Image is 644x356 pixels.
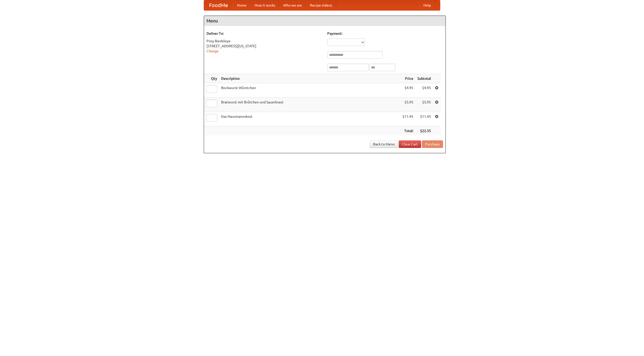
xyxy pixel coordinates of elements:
[233,0,251,10] a: Home
[400,74,415,83] th: Price
[415,74,433,83] th: Subtotal
[327,31,443,36] h5: Payment:
[400,98,415,112] td: $5.95
[306,0,336,10] a: Recipe videos
[207,38,322,44] div: Posy Bardsleye
[400,112,415,126] td: $11.45
[219,98,400,112] td: Bratwurst mit Brötchen und Sauerkraut
[370,140,398,148] a: Back to Menu
[219,112,400,126] td: Das Hausmannskost
[204,74,219,83] th: Qty
[207,49,219,53] a: Change
[279,0,306,10] a: Who we are
[415,83,433,98] td: $4.95
[219,74,400,83] th: Description
[207,31,322,36] h5: Deliver To:
[204,0,233,10] a: FoodMe
[219,83,400,98] td: Bockwurst Würstchen
[207,44,322,49] div: [STREET_ADDRESS][US_STATE]
[422,140,443,148] button: Purchase
[415,126,433,136] th: $22.35
[415,98,433,112] td: $5.95
[399,140,421,148] a: Clear Cart
[419,0,435,10] a: Help
[400,126,415,136] th: Total:
[251,0,279,10] a: How it works
[400,83,415,98] td: $4.95
[415,112,433,126] td: $11.45
[204,16,446,26] h4: Menu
